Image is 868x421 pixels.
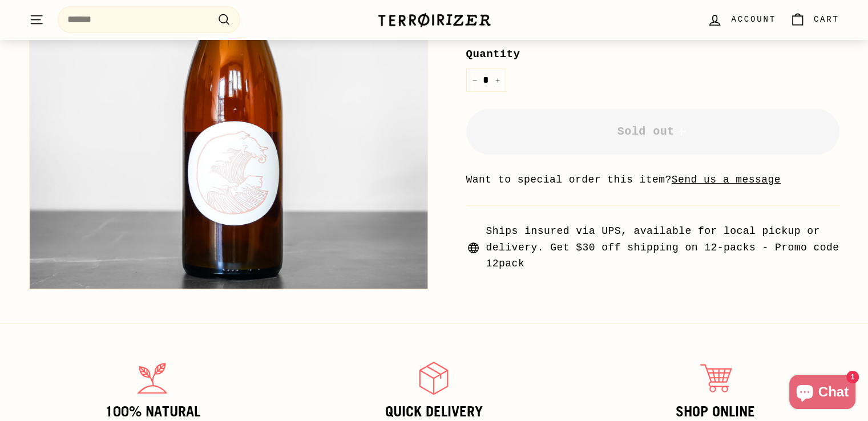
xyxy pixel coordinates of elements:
button: Reduce item quantity by one [466,68,483,92]
span: Cart [814,13,839,26]
li: Want to special order this item? [466,172,839,188]
span: Account [731,13,776,26]
span: Sold out [617,125,688,138]
h3: Quick delivery [306,404,562,420]
h3: 100% Natural [25,404,281,420]
button: Increase item quantity by one [489,68,506,92]
span: Ships insured via UPS, available for local pickup or delivery. Get $30 off shipping on 12-packs -... [486,223,839,272]
a: Account [700,3,782,37]
h3: Shop Online [587,404,843,420]
label: Quantity [466,46,839,63]
a: Send us a message [672,174,781,185]
a: Cart [783,3,846,37]
button: Sold out [466,109,839,155]
input: quantity [466,68,506,92]
inbox-online-store-chat: Shopify online store chat [786,375,859,412]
